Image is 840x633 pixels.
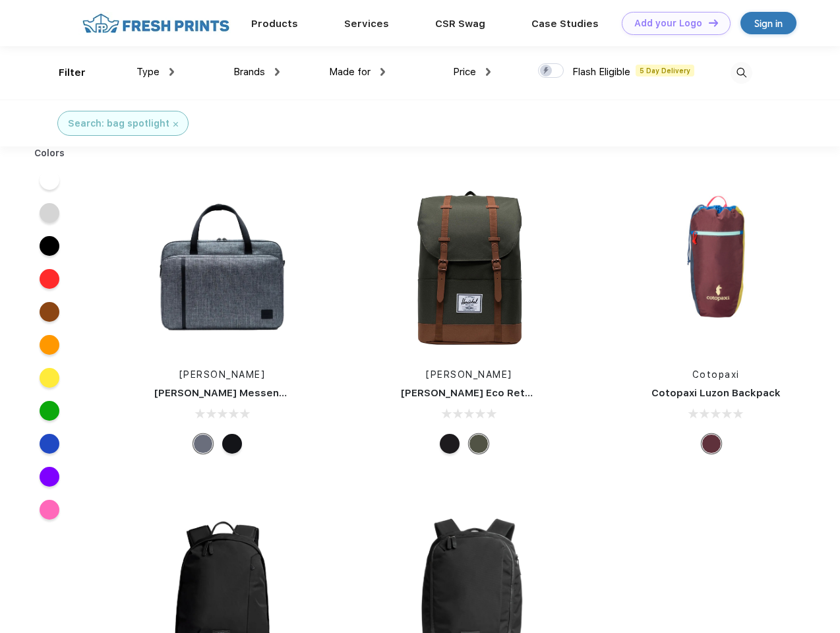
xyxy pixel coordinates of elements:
[692,369,740,380] a: Cotopaxi
[469,434,489,454] div: Forest
[136,66,160,78] span: Type
[68,117,169,131] div: Search: bag spotlight
[651,387,781,399] a: Cotopaxi Luzon Backpack
[453,66,476,78] span: Price
[702,434,721,454] div: Surprise
[486,68,491,76] img: dropdown.png
[440,434,460,454] div: Black
[329,66,371,78] span: Made for
[154,387,297,399] a: [PERSON_NAME] Messenger
[628,179,804,355] img: func=resize&h=266
[275,68,280,76] img: dropdown.png
[731,62,752,84] img: desktop_search.svg
[381,179,556,355] img: func=resize&h=266
[222,434,242,454] div: Black
[572,66,630,78] span: Flash Eligible
[193,434,213,454] div: Raven Crosshatch
[59,65,86,80] div: Filter
[78,12,233,35] img: fo%20logo%202.webp
[169,68,174,76] img: dropdown.png
[251,18,298,30] a: Products
[754,16,783,31] div: Sign in
[740,12,796,34] a: Sign in
[24,146,75,160] div: Colors
[233,66,265,78] span: Brands
[179,369,266,380] a: [PERSON_NAME]
[426,369,512,380] a: [PERSON_NAME]
[401,387,671,399] a: [PERSON_NAME] Eco Retreat 15" Computer Backpack
[634,18,702,29] div: Add your Logo
[135,179,310,355] img: func=resize&h=266
[380,68,385,76] img: dropdown.png
[173,122,178,127] img: filter_cancel.svg
[709,19,718,26] img: DT
[636,65,694,76] span: 5 Day Delivery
